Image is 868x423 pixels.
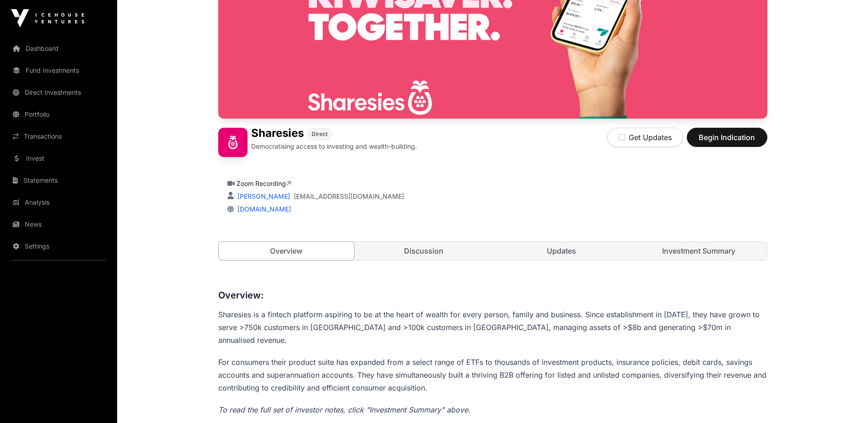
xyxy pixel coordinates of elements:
[7,38,110,59] a: Dashboard
[234,205,291,213] a: [DOMAIN_NAME]
[218,356,767,394] p: For consumers their product suite has expanded from a select range of ETFs to thousands of invest...
[356,242,492,260] a: Discussion
[7,104,110,125] a: Portfolio
[218,128,248,157] img: Sharesies
[607,128,683,147] button: Get Updates
[7,60,110,81] a: Fund Investments
[7,192,110,212] a: Analysis
[687,137,767,146] a: Begin Indication
[631,242,767,260] a: Investment Summary
[218,241,355,260] a: Overview
[312,130,328,138] span: Direct
[7,236,110,256] a: Settings
[294,192,404,201] a: [EMAIL_ADDRESS][DOMAIN_NAME]
[219,242,767,260] nav: Tabs
[7,82,110,103] a: Direct Investments
[7,214,110,234] a: News
[7,170,110,190] a: Statements
[7,126,110,146] a: Transactions
[218,405,470,414] em: To read the full set of investor notes, click "Investment Summary" above.
[236,192,290,200] a: [PERSON_NAME]
[251,142,417,151] p: Democratising access to investing and wealth-building.
[251,128,304,140] h1: Sharesies
[494,242,630,260] a: Updates
[218,288,767,303] h3: Overview:
[11,9,84,27] img: Icehouse Ventures Logo
[7,148,110,168] a: Invest
[687,128,767,147] button: Begin Indication
[237,179,291,187] a: Zoom Recording
[822,379,868,423] iframe: Chat Widget
[218,308,767,347] p: Sharesies is a fintech platform aspiring to be at the heart of wealth for every person, family an...
[698,132,756,143] span: Begin Indication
